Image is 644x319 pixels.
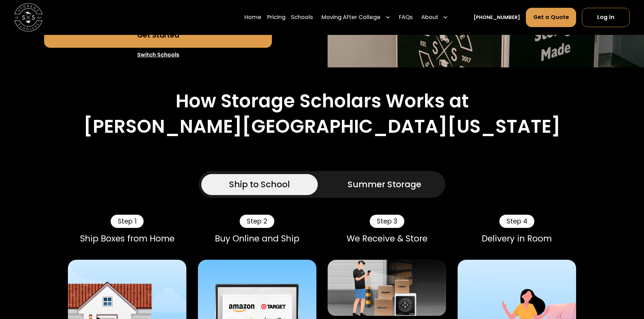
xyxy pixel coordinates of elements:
[421,14,438,22] div: About
[370,215,404,228] div: Step 3
[240,215,274,228] div: Step 2
[198,234,316,244] div: Buy Online and Ship
[526,8,576,27] a: Get a Quote
[458,234,576,244] div: Delivery in Room
[44,48,272,62] a: Switch Schools
[499,215,534,228] div: Step 4
[267,8,286,27] a: Pricing
[348,178,421,191] div: Summer Storage
[319,8,393,27] div: Moving After College
[244,8,261,27] a: Home
[229,178,290,191] div: Ship to School
[419,8,451,27] div: About
[291,8,313,27] a: Schools
[176,90,469,112] h2: How Storage Scholars Works at
[321,14,381,22] div: Moving After College
[68,234,186,244] div: Ship Boxes from Home
[474,14,520,21] a: [PHONE_NUMBER]
[84,115,560,137] h2: [PERSON_NAME][GEOGRAPHIC_DATA][US_STATE]
[111,215,144,228] div: Step 1
[582,8,630,27] a: Log In
[14,3,42,31] img: Storage Scholars main logo
[328,234,446,244] div: We Receive & Store
[399,8,413,27] a: FAQs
